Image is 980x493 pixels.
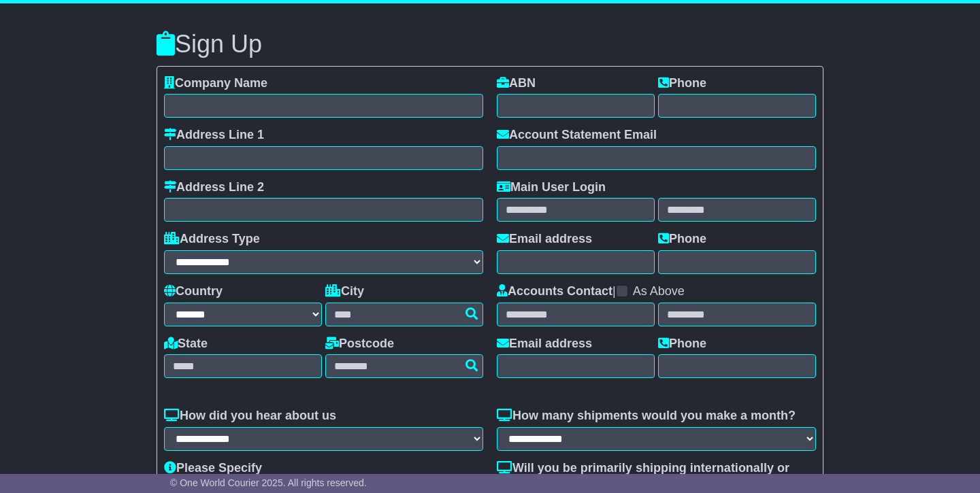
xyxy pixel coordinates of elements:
[497,284,612,299] label: Accounts Contact
[157,31,823,58] h3: Sign Up
[497,284,816,303] div: |
[164,180,264,195] label: Address Line 2
[164,76,267,91] label: Company Name
[658,337,706,352] label: Phone
[325,337,394,352] label: Postcode
[658,232,706,247] label: Phone
[633,284,685,299] label: As Above
[164,409,336,424] label: How did you hear about us
[658,76,706,91] label: Phone
[497,232,592,247] label: Email address
[497,409,796,424] label: How many shipments would you make a month?
[325,284,364,299] label: City
[497,337,592,352] label: Email address
[497,76,536,91] label: ABN
[164,461,262,476] label: Please Specify
[497,461,816,490] label: Will you be primarily shipping internationally or domestically?
[164,337,208,352] label: State
[164,284,223,299] label: Country
[164,128,264,143] label: Address Line 1
[164,232,260,247] label: Address Type
[170,477,367,488] span: © One World Courier 2025. All rights reserved.
[497,128,657,143] label: Account Statement Email
[497,180,606,195] label: Main User Login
